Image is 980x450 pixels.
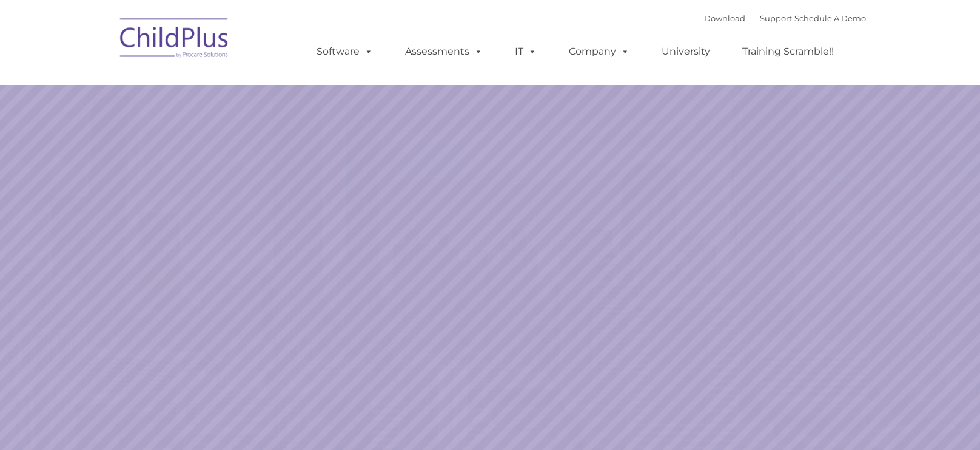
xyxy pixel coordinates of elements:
a: Software [304,39,385,64]
a: Support [760,13,792,23]
a: Training Scramble!! [730,39,846,64]
a: Company [557,39,642,64]
a: IT [503,39,549,64]
font: | [704,13,866,23]
a: Schedule A Demo [794,13,866,23]
a: Learn More [666,293,830,336]
a: Download [704,13,745,23]
a: University [649,39,722,64]
a: Assessments [393,39,495,64]
img: ChildPlus by Procare Solutions [114,10,235,70]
